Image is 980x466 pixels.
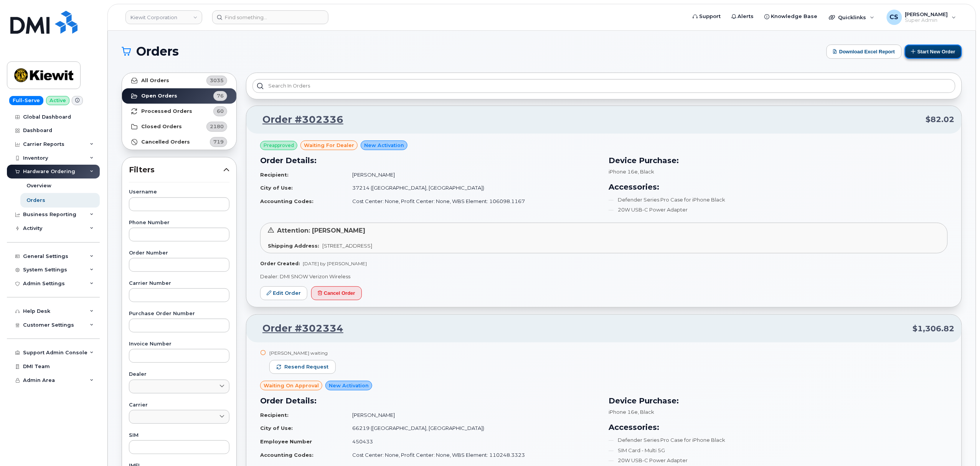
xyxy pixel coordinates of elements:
strong: City of Use: [260,185,293,191]
a: Order #302336 [253,113,343,127]
h3: Accessories: [609,421,948,433]
label: Carrier Number [129,281,229,286]
h3: Order Details: [260,395,599,407]
span: [DATE] by [PERSON_NAME] [303,261,367,266]
button: Resend request [269,360,336,374]
li: 20W USB-C Power Adapter [609,457,948,464]
a: All Orders3035 [122,73,236,88]
td: Cost Center: None, Profit Center: None, WBS Element: 106098.1167 [345,195,599,208]
label: Username [129,190,229,195]
span: iPhone 16e [609,409,638,415]
span: , Black [638,169,654,175]
p: Dealer: DMI SNOW Verizon Wireless [260,273,948,280]
a: Open Orders76 [122,88,236,104]
strong: Recipient: [260,172,289,178]
label: Order Number [129,251,229,256]
span: Attention: [PERSON_NAME] [277,227,365,234]
td: [PERSON_NAME] [345,408,599,422]
span: $82.02 [926,114,955,125]
li: SIM Card - Multi 5G [609,447,948,454]
td: Cost Center: None, Profit Center: None, WBS Element: 110248.3323 [345,448,599,462]
li: 20W USB-C Power Adapter [609,206,948,213]
a: Cancelled Orders719 [122,134,236,150]
a: Processed Orders60 [122,104,236,119]
span: , Black [638,409,654,415]
h3: Order Details: [260,155,599,166]
label: Purchase Order Number [129,311,229,316]
strong: Accounting Codes: [260,452,313,458]
strong: Processed Orders [141,108,192,114]
a: Edit Order [260,286,307,301]
label: SIM [129,433,229,438]
span: New Activation [364,142,404,149]
iframe: Messenger Launcher [947,433,974,460]
li: Defender Series Pro Case for iPhone Black [609,436,948,444]
span: [STREET_ADDRESS] [322,243,372,249]
span: 60 [217,107,224,115]
span: New Activation [329,382,369,389]
strong: City of Use: [260,425,293,431]
span: 719 [213,138,224,145]
td: 37214 ([GEOGRAPHIC_DATA], [GEOGRAPHIC_DATA]) [345,181,599,195]
strong: Closed Orders [141,124,182,130]
strong: All Orders [141,78,169,84]
input: Search in orders [252,79,955,93]
li: Defender Series Pro Case for iPhone Black [609,196,948,203]
span: Orders [136,46,179,57]
label: Dealer [129,372,229,377]
strong: Open Orders [141,93,177,99]
strong: Recipient: [260,412,289,418]
h3: Device Purchase: [609,155,948,166]
div: [PERSON_NAME] waiting [269,350,336,356]
strong: Cancelled Orders [141,139,190,145]
span: 76 [217,92,224,99]
strong: Order Created: [260,261,300,266]
span: waiting for dealer [304,142,354,149]
span: iPhone 16e [609,169,638,175]
button: Download Excel Report [827,45,902,59]
span: 2180 [210,123,224,130]
label: Carrier [129,403,229,408]
label: Invoice Number [129,342,229,347]
td: 450433 [345,435,599,448]
span: Preapproved [264,142,294,149]
h3: Accessories: [609,181,948,193]
a: Closed Orders2180 [122,119,236,134]
strong: Accounting Codes: [260,198,313,204]
td: [PERSON_NAME] [345,168,599,182]
span: Resend request [284,364,328,370]
strong: Employee Number [260,438,312,445]
label: Phone Number [129,220,229,225]
button: Cancel Order [311,286,362,301]
span: 3035 [210,77,224,84]
h3: Device Purchase: [609,395,948,407]
td: 66219 ([GEOGRAPHIC_DATA], [GEOGRAPHIC_DATA]) [345,421,599,435]
a: Order #302334 [253,322,343,335]
span: Waiting On Approval [264,382,319,389]
strong: Shipping Address: [268,243,319,249]
button: Start New Order [905,45,962,59]
span: Filters [129,164,223,175]
span: $1,306.82 [913,323,955,334]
